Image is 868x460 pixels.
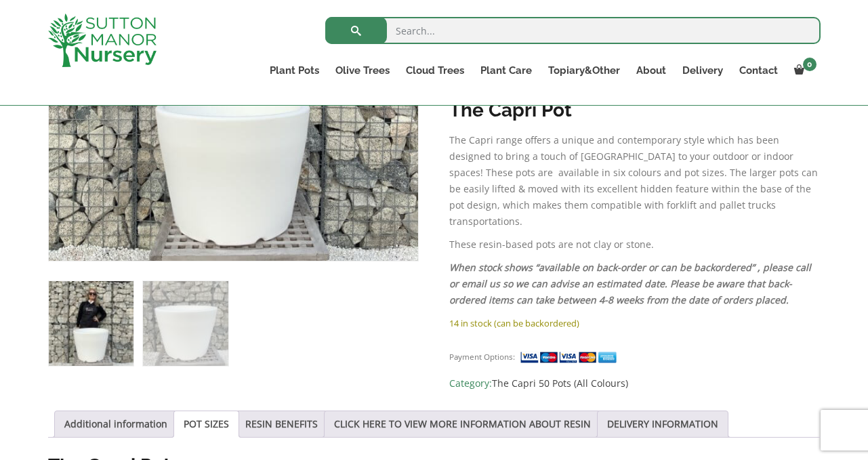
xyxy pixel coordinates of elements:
[245,411,318,437] a: RESIN BENEFITS
[449,99,572,121] strong: The Capri Pot
[628,61,674,80] a: About
[449,236,820,253] p: These resin-based pots are not clay or stone.
[492,377,628,390] a: The Capri 50 Pots (All Colours)
[472,61,540,80] a: Plant Care
[786,61,821,80] a: 0
[731,61,786,80] a: Contact
[262,61,327,80] a: Plant Pots
[449,352,515,362] small: Payment Options:
[607,411,718,437] a: DELIVERY INFORMATION
[325,17,821,44] input: Search...
[449,261,811,306] em: When stock shows “available on back-order or can be backordered” , please call or email us so we ...
[520,350,621,364] img: payment supported
[398,61,472,80] a: Cloud Trees
[143,281,228,366] img: The Capri Pot 50 Colour Snow White - Image 2
[449,132,820,230] p: The Capri range offers a unique and contemporary style which has been designed to bring a touch o...
[540,61,628,80] a: Topiary&Other
[49,281,133,366] img: The Capri Pot 50 Colour Snow White
[449,315,820,331] p: 14 in stock (can be backordered)
[449,375,820,392] span: Category:
[48,14,157,67] img: logo
[64,411,167,437] a: Additional information
[674,61,731,80] a: Delivery
[327,61,398,80] a: Olive Trees
[184,411,229,437] a: POT SIZES
[803,58,817,71] span: 0
[334,411,591,437] a: CLICK HERE TO VIEW MORE INFORMATION ABOUT RESIN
